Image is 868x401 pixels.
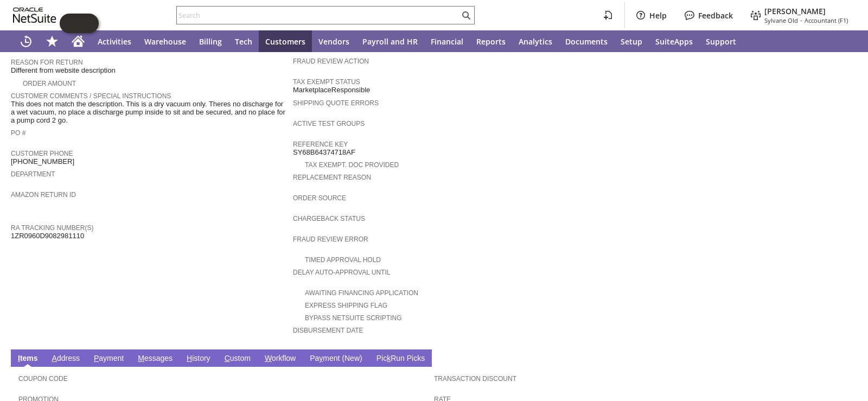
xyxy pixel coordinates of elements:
a: Vendors [312,30,356,52]
a: Home [65,30,91,52]
a: Order Amount [23,80,76,87]
span: Different from website description [11,66,116,75]
span: Documents [565,36,608,47]
a: Billing [193,30,228,52]
a: Support [699,30,743,52]
a: Customers [259,30,312,52]
a: Tax Exempt Status [293,78,360,86]
span: [PERSON_NAME] [764,6,826,16]
div: Shortcuts [39,30,65,52]
span: Financial [431,36,463,47]
span: Billing [199,36,222,47]
a: History [184,354,213,364]
span: Oracle Guided Learning Widget. To move around, please hold and drag [79,14,99,33]
label: Help [649,10,667,21]
svg: Recent Records [20,35,33,48]
a: Items [15,354,41,364]
span: Setup [621,36,642,47]
a: Tech [228,30,259,52]
span: A [52,354,57,362]
a: Timed Approval Hold [305,256,381,264]
a: Shipping Quote Errors [293,99,379,107]
a: Fraud Review Error [293,235,368,243]
svg: Home [72,35,85,48]
span: Accountant (F1) [805,16,848,24]
a: Tax Exempt. Doc Provided [305,161,399,169]
svg: logo [13,8,56,23]
a: Bypass NetSuite Scripting [305,314,401,322]
a: PickRun Picks [374,354,427,364]
a: Awaiting Financing Application [305,289,418,297]
a: Replacement reason [293,174,371,181]
span: This does not match the description. This is a dry vacuum only. Theres no discharge for a wet vac... [11,100,288,125]
a: Fraud Review Action [293,58,369,65]
a: Financial [424,30,470,52]
a: Recent Records [13,30,39,52]
a: Workflow [262,354,298,364]
a: Address [49,354,82,364]
span: C [225,354,230,362]
a: Order Source [293,194,346,202]
a: Unrolled view on [838,352,851,365]
span: Vendors [318,36,349,47]
span: - [800,16,802,24]
a: Reason For Return [11,59,83,66]
span: Analytics [519,36,552,47]
a: Reference Key [293,141,348,148]
a: Custom [222,354,253,364]
a: Setup [614,30,649,52]
span: Support [706,36,736,47]
span: Payroll and HR [362,36,418,47]
a: Customer Comments / Special Instructions [11,92,171,100]
a: Active Test Groups [293,120,365,128]
a: Disbursement Date [293,327,363,334]
span: 1ZR0960D9082981110 [11,232,84,240]
label: Feedback [698,10,733,21]
svg: Search [459,9,473,22]
a: Reports [470,30,512,52]
a: Amazon Return ID [11,191,76,199]
a: Coupon Code [18,375,68,383]
a: Express Shipping Flag [305,302,387,309]
iframe: Click here to launch Oracle Guided Learning Help Panel [60,14,99,33]
span: k [387,354,391,362]
span: y [319,354,323,362]
span: Reports [476,36,506,47]
span: I [18,354,20,362]
span: SY68B64374718AF [293,148,355,157]
span: M [138,354,144,362]
a: Messages [135,354,175,364]
a: Payment (New) [307,354,365,364]
a: Warehouse [138,30,193,52]
a: Chargeback Status [293,215,365,222]
a: Payment [91,354,126,364]
a: Transaction Discount [434,375,516,383]
span: W [265,354,272,362]
a: Department [11,170,55,178]
a: Documents [559,30,614,52]
span: Warehouse [144,36,186,47]
a: SuiteApps [649,30,699,52]
a: Customer Phone [11,150,73,157]
span: Customers [265,36,305,47]
span: Sylvane Old [764,16,798,24]
span: SuiteApps [655,36,693,47]
a: Payroll and HR [356,30,424,52]
a: PO # [11,129,25,137]
svg: Shortcuts [46,35,59,48]
span: P [94,354,99,362]
a: Delay Auto-Approval Until [293,269,390,276]
span: Tech [235,36,252,47]
span: MarketplaceResponsible [293,86,370,94]
a: RA Tracking Number(s) [11,224,93,232]
input: Search [177,9,459,22]
a: Analytics [512,30,559,52]
a: Activities [91,30,138,52]
span: Activities [98,36,131,47]
span: H [187,354,192,362]
span: [PHONE_NUMBER] [11,157,74,166]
